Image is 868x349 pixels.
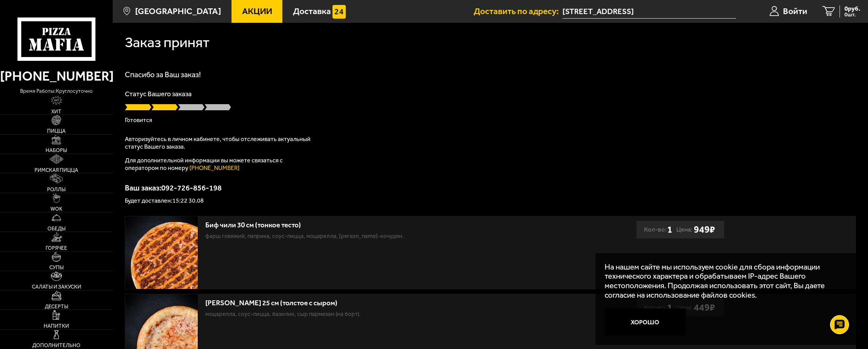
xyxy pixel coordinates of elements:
span: Цена: [676,221,692,238]
b: 1 [667,221,673,238]
span: Акции [242,7,272,16]
p: На нашем сайте мы используем cookie для сбора информации технического характера и обрабатываем IP... [605,262,842,300]
span: Дополнительно [32,343,80,348]
p: Готовится [125,117,855,123]
span: Войти [783,7,807,16]
span: Наборы [46,148,67,153]
p: моцарелла, соус-пицца, базилик, сыр пармезан (на борт). [205,310,548,319]
span: WOK [50,206,62,212]
span: Хит [51,109,61,114]
a: [PHONE_NUMBER] [189,164,239,171]
p: фарш говяжий, паприка, соус-пицца, моцарелла, [PERSON_NAME]-кочудян. [205,232,548,241]
span: Супы [49,265,64,270]
div: Биф чили 30 см (тонкое тесто) [205,221,548,230]
h1: Спасибо за Ваш заказ! [125,71,855,78]
input: Ваш адрес доставки [562,5,736,19]
h1: Заказ принят [125,35,210,49]
span: [GEOGRAPHIC_DATA] [135,7,221,16]
span: Горячее [46,246,67,251]
p: Ваш заказ: 092-726-856-198 [125,184,855,192]
p: Статус Вашего заказа [125,90,855,97]
span: Римская пицца [35,168,78,173]
span: Доставка [293,7,331,16]
p: Для дополнительной информации вы можете связаться с оператором по номеру [125,157,315,172]
b: 949 ₽ [694,224,715,235]
div: Кол-во: [644,221,673,238]
span: Десерты [45,304,68,309]
div: [PERSON_NAME] 25 см (толстое с сыром) [205,299,548,308]
p: Авторизуйтесь в личном кабинете, чтобы отслеживать актуальный статус Вашего заказа. [125,135,315,151]
span: Салаты и закуски [32,284,81,290]
span: 0 шт. [844,12,860,17]
span: Роллы [47,187,66,192]
button: Хорошо [605,308,686,335]
span: Обеды [47,226,66,232]
span: Санкт-Петербург, проспект Маршака, 14к2, подъезд 2 [562,5,736,19]
span: 0 руб. [844,5,860,12]
img: 15daf4d41897b9f0e9f617042186c801.svg [332,5,346,19]
span: Пицца [47,128,66,134]
p: Будет доставлен: 15:22 30.08 [125,198,855,204]
span: Доставить по адресу: [474,7,562,16]
span: Напитки [44,324,69,329]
